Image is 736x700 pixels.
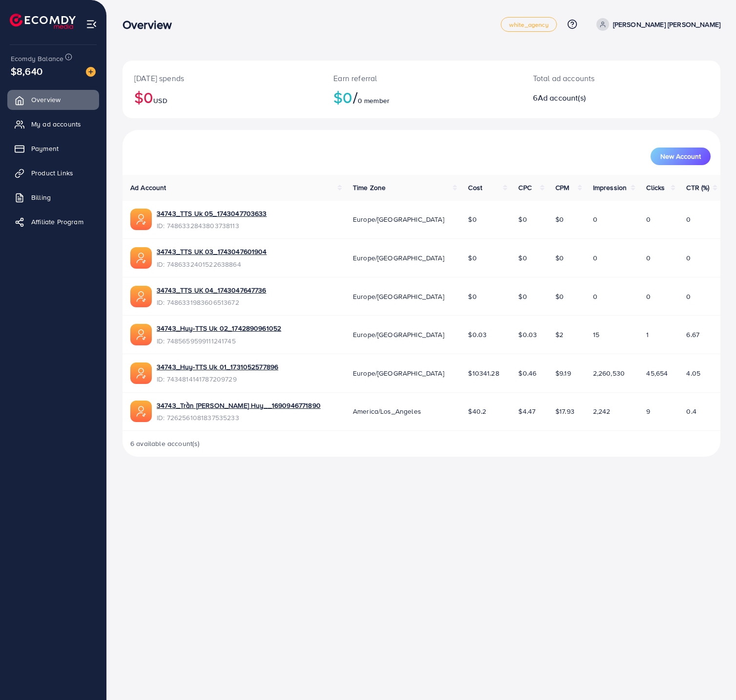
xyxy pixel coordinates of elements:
[31,168,73,178] span: Product Links
[555,330,563,339] span: $2
[518,406,535,416] span: $4.47
[593,406,611,416] span: 2,242
[134,88,310,106] h2: $0
[11,54,63,64] span: Ecomdy Balance
[686,253,691,263] span: 0
[157,362,278,372] a: 34743_Huy-TTS Uk 01_1731052577896
[31,144,59,153] span: Payment
[7,212,99,232] a: Affiliate Program
[157,374,278,384] span: ID: 7434814141787209729
[646,406,650,416] span: 9
[518,183,531,192] span: CPC
[157,259,267,269] span: ID: 7486332401522638864
[646,183,665,192] span: Clicks
[646,368,668,378] span: 45,654
[358,96,389,106] span: 0 member
[157,209,267,218] a: 34743_TTS Uk 05_1743047703633
[686,368,700,378] span: 4.05
[518,292,527,301] span: $0
[646,330,649,339] span: 1
[468,292,476,301] span: $0
[7,163,99,183] a: Product Links
[646,214,651,224] span: 0
[593,18,720,31] a: [PERSON_NAME] [PERSON_NAME]
[593,214,597,224] span: 0
[593,292,597,301] span: 0
[353,86,358,108] span: /
[646,253,651,263] span: 0
[353,214,444,224] span: Europe/[GEOGRAPHIC_DATA]
[468,214,476,224] span: $0
[333,72,509,84] p: Earn referral
[555,368,571,378] span: $9.19
[157,247,267,256] a: 34743_TTS UK 03_1743047601904
[686,330,699,339] span: 6.67
[353,406,421,416] span: America/Los_Angeles
[533,93,659,103] h2: 6
[130,324,152,345] img: ic-ads-acc.e4c84228.svg
[468,368,499,378] span: $10341.28
[518,214,527,224] span: $0
[518,330,537,339] span: $0.03
[10,14,76,29] img: logo
[660,153,701,160] span: New Account
[555,183,569,192] span: CPM
[468,183,482,192] span: Cost
[130,209,152,230] img: ic-ads-acc.e4c84228.svg
[7,139,99,158] a: Payment
[468,330,487,339] span: $0.03
[533,72,659,84] p: Total ad accounts
[130,286,152,307] img: ic-ads-acc.e4c84228.svg
[157,221,267,231] span: ID: 7486332843803738113
[153,96,167,106] span: USD
[157,336,281,346] span: ID: 7485659599111241745
[695,656,729,693] iframe: Chat
[31,119,81,129] span: My ad accounts
[157,297,266,307] span: ID: 7486331983606513672
[555,292,564,301] span: $0
[593,183,627,192] span: Impression
[7,114,99,134] a: My ad accounts
[353,292,444,301] span: Europe/[GEOGRAPHIC_DATA]
[501,17,557,32] a: white_agency
[518,368,536,378] span: $0.46
[613,19,720,30] p: [PERSON_NAME] [PERSON_NAME]
[130,439,200,448] span: 6 available account(s)
[130,362,152,384] img: ic-ads-acc.e4c84228.svg
[130,401,152,422] img: ic-ads-acc.e4c84228.svg
[468,406,486,416] span: $40.2
[353,368,444,378] span: Europe/[GEOGRAPHIC_DATA]
[353,253,444,263] span: Europe/[GEOGRAPHIC_DATA]
[134,72,310,84] p: [DATE] spends
[86,19,97,30] img: menu
[157,413,321,423] span: ID: 7262561081837535233
[555,214,564,224] span: $0
[130,247,152,269] img: ic-ads-acc.e4c84228.svg
[538,92,586,103] span: Ad account(s)
[646,292,651,301] span: 0
[555,406,574,416] span: $17.93
[555,253,564,263] span: $0
[130,183,166,192] span: Ad Account
[468,253,476,263] span: $0
[31,192,51,202] span: Billing
[157,401,321,410] a: 34743_Trần [PERSON_NAME] Huy__1690946771890
[686,183,709,192] span: CTR (%)
[31,95,61,105] span: Overview
[157,323,281,333] a: 34743_Huy-TTS Uk 02_1742890961052
[593,330,599,339] span: 15
[7,90,99,109] a: Overview
[686,214,691,224] span: 0
[686,292,691,301] span: 0
[593,368,625,378] span: 2,260,530
[518,253,527,263] span: $0
[157,285,266,295] a: 34743_TTS UK 04_1743047647736
[86,67,96,77] img: image
[509,21,549,28] span: white_agency
[123,18,180,32] h3: Overview
[593,253,597,263] span: 0
[11,64,42,78] span: $8,640
[353,330,444,339] span: Europe/[GEOGRAPHIC_DATA]
[651,148,711,165] button: New Account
